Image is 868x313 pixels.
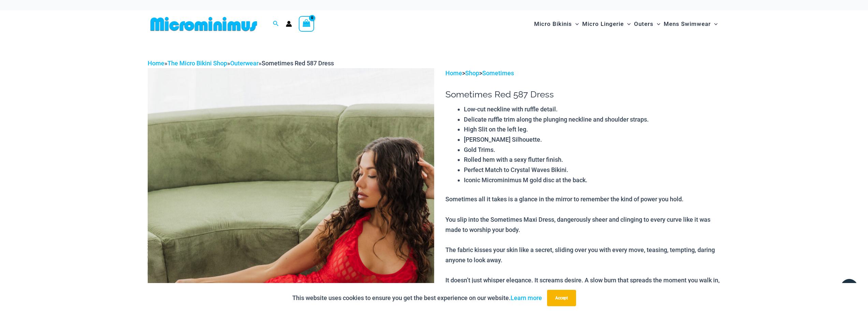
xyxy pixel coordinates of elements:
a: Micro BikinisMenu ToggleMenu Toggle [532,14,580,34]
span: Sometimes Red 587 Dress [262,60,334,67]
a: Sometimes [482,69,514,77]
li: Rolled hem with a sexy flutter finish. [464,155,720,165]
a: Home [445,69,462,77]
span: Menu Toggle [624,15,631,33]
a: Account icon link [286,21,292,27]
a: Micro LingerieMenu ToggleMenu Toggle [580,14,632,34]
span: Micro Bikinis [534,15,572,33]
a: Mens SwimwearMenu ToggleMenu Toggle [662,14,719,34]
li: Delicate ruffle trim along the plunging neckline and shoulder straps. [464,114,720,125]
span: Micro Lingerie [582,15,624,33]
a: Home [148,60,164,67]
li: Perfect Match to Crystal Waves Bikini. [464,165,720,175]
a: Shop [465,69,479,77]
a: Outerwear [230,60,259,67]
img: MM SHOP LOGO FLAT [148,16,260,32]
a: The Micro Bikini Shop [167,60,227,67]
a: Search icon link [273,20,279,28]
span: » » » [148,60,334,67]
span: Outers [634,15,653,33]
span: Menu Toggle [572,15,579,33]
span: Mens Swimwear [664,15,711,33]
li: Gold Trims. [464,145,720,155]
li: Low-cut neckline with ruffle detail. [464,104,720,114]
a: OutersMenu ToggleMenu Toggle [632,14,662,34]
p: > > [445,68,720,78]
li: [PERSON_NAME] Silhouette. [464,135,720,145]
a: View Shopping Cart, empty [299,16,314,32]
nav: Site Navigation [531,13,721,35]
h1: Sometimes Red 587 Dress [445,89,720,100]
li: Iconic Microminimus M gold disc at the back. [464,175,720,185]
span: Menu Toggle [711,15,718,33]
span: Menu Toggle [653,15,660,33]
a: Learn more [511,294,542,301]
button: Accept [547,290,576,306]
p: This website uses cookies to ensure you get the best experience on our website. [292,293,542,303]
li: High Slit on the left leg. [464,124,720,135]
